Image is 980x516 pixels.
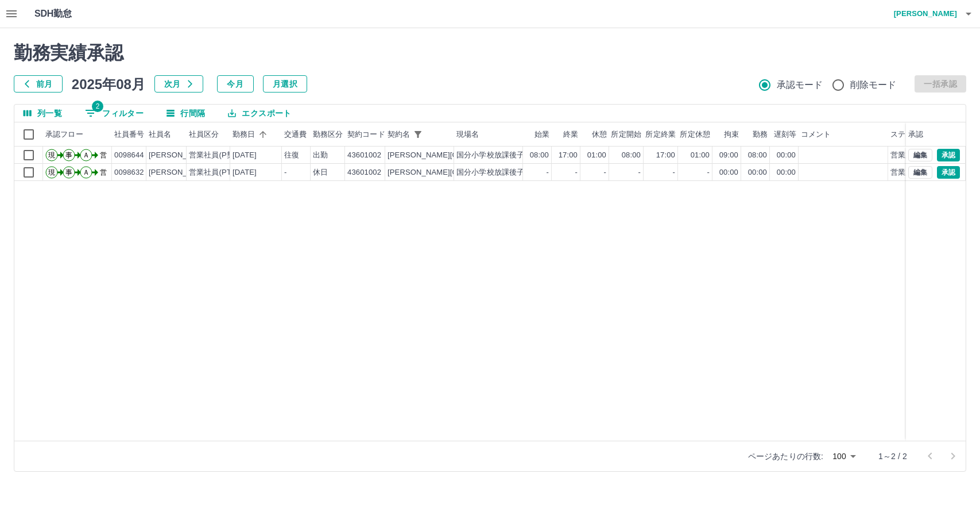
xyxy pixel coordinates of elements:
[523,122,552,147] div: 始業
[284,167,286,178] div: -
[284,150,299,161] div: 往復
[114,150,144,161] div: 0098644
[112,122,146,147] div: 社員番号
[410,126,426,143] button: フィルター表示
[263,75,307,93] button: 月選択
[157,105,214,122] button: 行間隔
[890,150,943,161] div: 営業所長承認待
[587,150,606,161] div: 01:00
[547,167,549,178] div: -
[748,450,823,462] p: ページあたりの行数:
[92,101,103,112] span: 2
[937,149,960,161] button: 承認
[189,167,249,178] div: 営業社員(PT契約)
[748,150,767,161] div: 08:00
[388,167,529,178] div: [PERSON_NAME][GEOGRAPHIC_DATA]
[828,448,860,465] div: 100
[878,450,907,462] p: 1～2 / 2
[777,78,823,92] span: 承認モード
[908,122,923,147] div: 承認
[890,122,928,147] div: ステータス
[774,122,796,147] div: 遅刻等
[580,122,609,147] div: 休憩
[14,42,966,64] h2: 勤務実績承認
[691,150,710,161] div: 01:00
[770,122,799,147] div: 遅刻等
[65,168,72,176] text: 事
[76,105,153,122] button: フィルター表示
[741,122,770,147] div: 勤務
[888,122,957,147] div: ステータス
[559,150,578,161] div: 17:00
[638,167,641,178] div: -
[908,149,932,161] button: 編集
[456,167,555,178] div: 国分小学校放課後子ども教室
[748,167,767,178] div: 00:00
[149,122,171,147] div: 社員名
[83,168,90,176] text: Ａ
[592,122,607,147] div: 休憩
[678,122,712,147] div: 所定休憩
[611,122,641,147] div: 所定開始
[217,75,254,93] button: 今月
[719,167,738,178] div: 00:00
[680,122,710,147] div: 所定休憩
[14,105,71,122] button: 列選択
[233,122,255,147] div: 勤務日
[454,122,523,147] div: 現場名
[347,167,381,178] div: 43601002
[189,122,219,147] div: 社員区分
[777,167,796,178] div: 00:00
[801,122,831,147] div: コメント
[890,167,943,178] div: 営業所長承認待
[724,122,739,147] div: 拘束
[72,75,145,93] h5: 2025年08月
[154,75,203,93] button: 次月
[937,166,960,179] button: 承認
[719,150,738,161] div: 09:00
[233,167,257,178] div: [DATE]
[645,122,676,147] div: 所定終業
[313,150,328,161] div: 出勤
[410,126,426,143] div: 1件のフィルターを適用中
[799,122,888,147] div: コメント
[313,122,343,147] div: 勤務区分
[456,122,479,147] div: 現場名
[311,122,345,147] div: 勤務区分
[189,150,245,161] div: 営業社員(P契約)
[707,167,710,178] div: -
[388,122,410,147] div: 契約名
[777,150,796,161] div: 00:00
[255,126,271,143] button: ソート
[114,167,144,178] div: 0098632
[233,150,257,161] div: [DATE]
[850,78,897,92] span: 削除モード
[14,75,63,93] button: 前月
[149,150,211,161] div: [PERSON_NAME]
[313,167,328,178] div: 休日
[187,122,230,147] div: 社員区分
[284,122,307,147] div: 交通費
[146,122,187,147] div: 社員名
[100,168,107,176] text: 営
[622,150,641,161] div: 08:00
[609,122,644,147] div: 所定開始
[43,122,112,147] div: 承認フロー
[345,122,385,147] div: 契約コード
[100,151,107,159] text: 営
[48,168,55,176] text: 現
[282,122,311,147] div: 交通費
[45,122,83,147] div: 承認フロー
[673,167,675,178] div: -
[388,150,529,161] div: [PERSON_NAME][GEOGRAPHIC_DATA]
[347,122,385,147] div: 契約コード
[347,150,381,161] div: 43601002
[644,122,678,147] div: 所定終業
[230,122,282,147] div: 勤務日
[149,167,211,178] div: [PERSON_NAME]
[604,167,606,178] div: -
[456,150,555,161] div: 国分小学校放課後子ども教室
[83,151,90,159] text: Ａ
[656,150,675,161] div: 17:00
[114,122,145,147] div: 社員番号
